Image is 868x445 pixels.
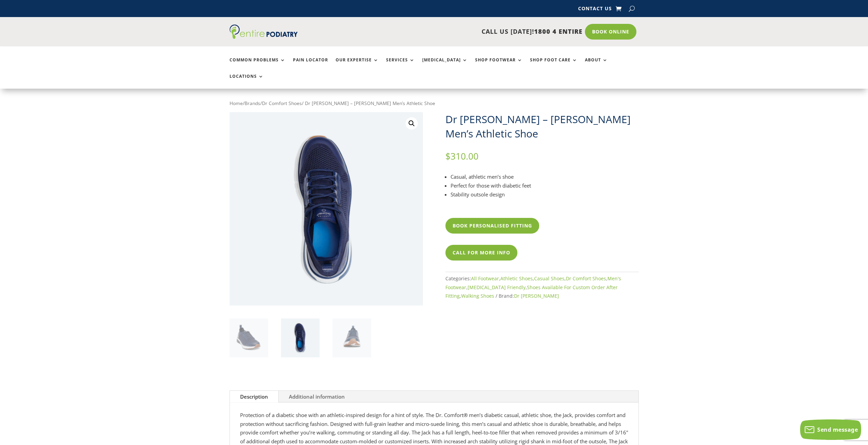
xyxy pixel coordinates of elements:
img: jack dr comfort blue mens casual athletic shoe entire podiatry [230,318,268,357]
a: Brands [245,100,260,106]
span: 1800 4 ENTIRE [534,27,583,35]
bdi: 310.00 [445,150,479,162]
li: Stability outsole design [451,190,639,199]
li: Casual, athletic men’s shoe [451,172,639,181]
a: View full-screen image gallery [406,117,418,130]
a: Book Personalised Fitting [445,218,539,234]
img: logo (1) [230,25,298,39]
a: Shop Foot Care [530,58,577,72]
a: Casual Shoes [534,275,564,282]
button: Send message [800,419,861,440]
h1: Dr [PERSON_NAME] – [PERSON_NAME] Men’s Athletic Shoe [445,112,639,141]
a: Shop Footwear [475,58,523,72]
a: About [585,58,608,72]
a: Home [230,100,243,106]
p: CALL US [DATE]! [324,27,583,36]
a: [MEDICAL_DATA] [422,58,468,72]
a: Athletic Shoes [500,275,533,282]
span: Categories: , , , , , , , [445,275,621,299]
span: $ [445,150,451,162]
li: Perfect for those with diabetic feet [451,181,639,190]
a: [MEDICAL_DATA] Friendly [468,284,526,291]
img: jack dr comfort blue front view mens casual athletic shoe entire podiatry [333,318,371,357]
a: Our Expertise [336,58,379,72]
a: Additional information [279,391,355,402]
nav: Breadcrumb [230,99,639,108]
a: Dr Comfort Shoes [262,100,302,106]
a: Dr [PERSON_NAME] [514,293,559,299]
a: Locations [230,74,264,89]
a: Walking Shoes [461,293,494,299]
img: jack dr comfort blue top view mens casual athletic shoe entire podiatry [230,112,423,306]
a: Contact Us [578,6,612,14]
a: Call For More Info [445,245,517,261]
a: Common Problems [230,58,285,72]
a: Book Online [585,24,636,40]
a: Dr Comfort Shoes [566,275,606,282]
a: Entire Podiatry [230,33,298,40]
span: Brand: [499,293,559,299]
a: Shoes Available For Custom Order After Fitting [445,284,618,299]
a: Pain Locator [293,58,328,72]
a: Men's Footwear [445,275,621,291]
a: Description [230,391,278,402]
a: Services [386,58,415,72]
img: jack dr comfort blue top view mens casual athletic shoe entire podiatry [281,318,320,357]
span: Send message [817,426,858,433]
a: All Footwear [471,275,499,282]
